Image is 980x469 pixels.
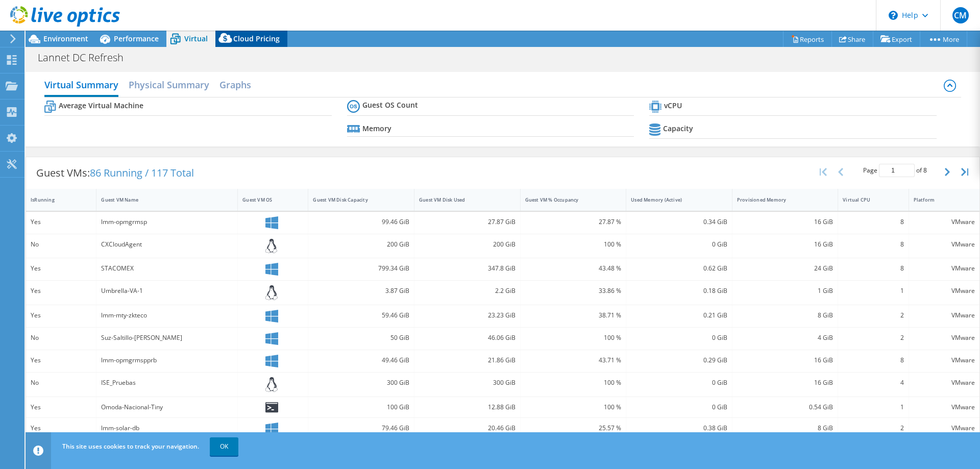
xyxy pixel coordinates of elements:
div: CXCloudAgent [101,239,233,250]
div: 24 GiB [737,263,834,274]
div: VMware [914,332,975,343]
input: jump to page [879,164,915,177]
a: OK [210,437,238,456]
div: 59.46 GiB [313,310,409,321]
div: Umbrella-VA-1 [101,285,233,297]
a: Reports [783,31,832,47]
div: 43.71 % [525,355,622,366]
div: Guest VM Name [101,196,220,203]
div: 8 [843,239,903,250]
div: VMware [914,355,975,366]
b: vCPU [664,101,682,111]
div: Platform [914,196,963,203]
b: Memory [362,124,391,134]
div: Yes [31,263,91,274]
div: 20.46 GiB [419,423,516,434]
div: 0 GiB [631,377,727,388]
div: 200 GiB [313,239,409,250]
span: Virtual [184,34,208,43]
div: VMware [914,310,975,321]
div: 27.87 GiB [419,216,516,228]
div: 8 GiB [737,310,834,321]
h2: Graphs [219,75,251,95]
div: 100 GiB [313,402,409,413]
span: This site uses cookies to track your navigation. [62,442,199,451]
div: Guest VM Disk Used [419,196,503,203]
a: More [920,31,967,47]
div: VMware [914,263,975,274]
div: 0.21 GiB [631,310,727,321]
h2: Virtual Summary [44,75,118,97]
div: 300 GiB [419,377,516,388]
div: Guest VM OS [242,196,291,203]
h2: Physical Summary [129,75,209,95]
div: 100 % [525,402,622,413]
div: lmm-solar-db [101,423,233,434]
div: VMware [914,239,975,250]
div: No [31,239,91,250]
b: Capacity [663,124,693,134]
div: lmm-opmgrmspprb [101,355,233,366]
a: Export [873,31,920,47]
div: 100 % [525,332,622,343]
div: 0.29 GiB [631,355,727,366]
div: 23.23 GiB [419,310,516,321]
div: Omoda-Nacional-Tiny [101,402,233,413]
div: VMware [914,216,975,228]
div: VMware [914,285,975,297]
div: 4 GiB [737,332,834,343]
div: 46.06 GiB [419,332,516,343]
div: Yes [31,310,91,321]
div: Guest VM Disk Capacity [313,196,397,203]
span: 8 [923,166,927,175]
div: Suz-Saltillo-[PERSON_NAME] [101,332,233,343]
div: 1 [843,402,903,413]
div: 79.46 GiB [313,423,409,434]
div: 16 GiB [737,216,834,228]
div: 38.71 % [525,310,622,321]
div: Guest VMs: [26,157,204,189]
div: 8 [843,263,903,274]
div: Virtual CPU [843,196,891,203]
div: 49.46 GiB [313,355,409,366]
div: 0 GiB [631,332,727,343]
div: 2 [843,332,903,343]
div: 0 GiB [631,402,727,413]
div: No [31,332,91,343]
div: 2 [843,310,903,321]
span: Page of [863,164,927,177]
div: VMware [914,377,975,388]
div: 799.34 GiB [313,263,409,274]
div: 16 GiB [737,355,834,366]
div: Provisioned Memory [737,196,821,203]
div: IsRunning [31,196,79,203]
div: 0.18 GiB [631,285,727,297]
div: 0.38 GiB [631,423,727,434]
span: Environment [43,34,88,43]
div: No [31,377,91,388]
div: 347.8 GiB [419,263,516,274]
div: Yes [31,423,91,434]
div: 200 GiB [419,239,516,250]
div: 100 % [525,239,622,250]
h1: Lannet DC Refresh [33,52,139,63]
div: Guest VM % Occupancy [525,196,609,203]
div: lmm-opmgrmsp [101,216,233,228]
div: STACOMEX [101,263,233,274]
b: Guest OS Count [362,100,418,110]
div: ISE_Pruebas [101,377,233,388]
div: 1 [843,285,903,297]
div: Yes [31,285,91,297]
div: 3.87 GiB [313,285,409,297]
div: Yes [31,355,91,366]
div: 16 GiB [737,239,834,250]
div: 12.88 GiB [419,402,516,413]
div: 300 GiB [313,377,409,388]
div: 43.48 % [525,263,622,274]
svg: \n [889,11,898,20]
div: 0.62 GiB [631,263,727,274]
span: Cloud Pricing [233,34,280,43]
span: CM [952,7,969,23]
div: 16 GiB [737,377,834,388]
div: Yes [31,216,91,228]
